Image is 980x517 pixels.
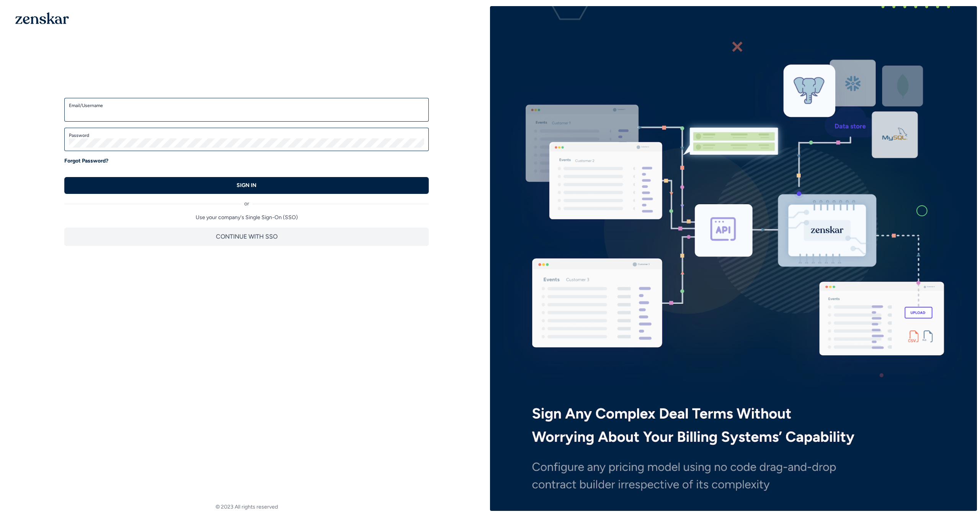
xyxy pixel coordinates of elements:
p: SIGN IN [237,182,256,189]
label: Password [69,132,424,138]
a: Forgot Password? [64,157,108,165]
img: 1OGAJ2xQqyY4LXKgY66KYq0eOWRCkrZdAb3gUhuVAqdWPZE9SRJmCz+oDMSn4zDLXe31Ii730ItAGKgCKgCCgCikA4Av8PJUP... [15,12,69,24]
button: SIGN IN [64,177,429,194]
button: CONTINUE WITH SSO [64,228,429,246]
footer: © 2023 All rights reserved [3,503,490,511]
p: Use your company's Single Sign-On (SSO) [64,214,429,221]
div: or [64,194,429,208]
label: Email/Username [69,102,424,109]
